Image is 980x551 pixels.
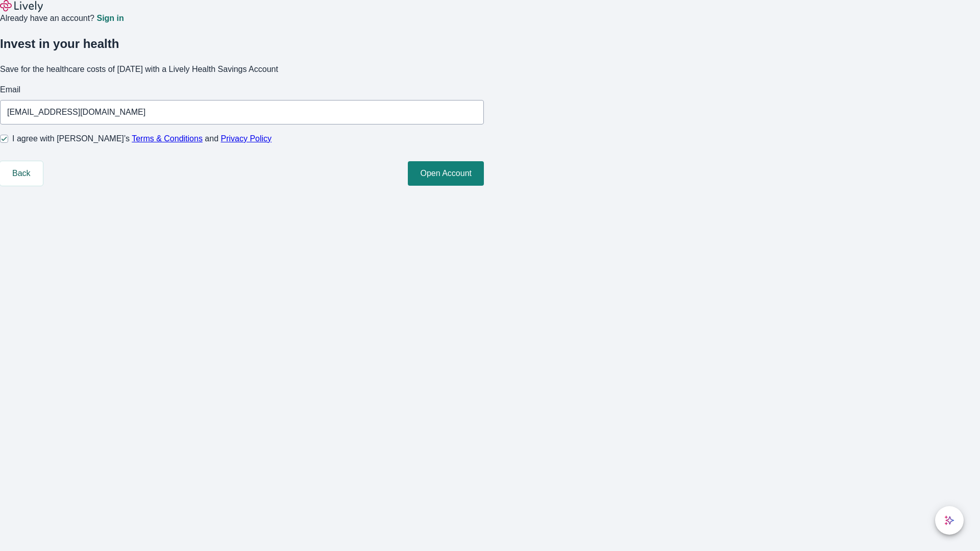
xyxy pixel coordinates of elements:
a: Sign in [96,14,124,22]
span: I agree with [PERSON_NAME]’s and [12,133,272,145]
a: Privacy Policy [221,134,272,143]
a: Terms & Conditions [132,134,203,143]
button: chat [935,506,964,535]
button: Open Account [408,161,484,186]
svg: Lively AI Assistant [944,515,954,525]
